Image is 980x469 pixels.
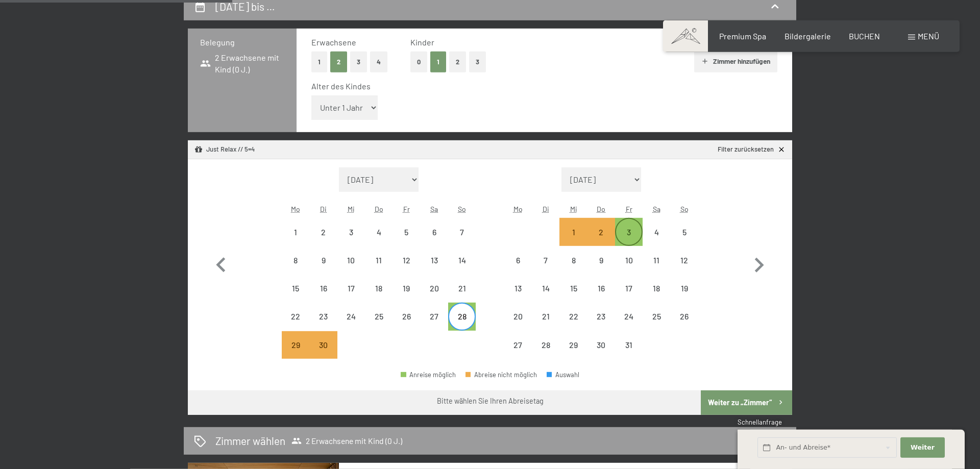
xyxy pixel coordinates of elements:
[421,303,448,330] div: Sat Sep 27 2025
[448,218,476,245] div: Abreise nicht möglich
[394,284,419,310] div: 19
[615,275,643,302] div: Abreise nicht möglich
[330,52,347,72] button: 2
[430,52,446,72] button: 1
[504,275,532,302] div: Abreise nicht möglich
[283,341,308,366] div: 29
[310,341,336,366] div: 30
[283,228,308,254] div: 1
[504,246,532,274] div: Abreise nicht möglich
[533,256,558,282] div: 7
[615,275,643,302] div: Fri Oct 17 2025
[366,256,391,282] div: 11
[215,433,285,448] h2: Zimmer wählen
[437,396,544,406] div: Bitte wählen Sie Ihren Abreisetag
[559,246,587,274] div: Wed Oct 08 2025
[365,246,393,274] div: Thu Sep 11 2025
[365,275,393,302] div: Thu Sep 18 2025
[422,228,447,254] div: 6
[311,52,327,72] button: 1
[615,218,643,245] div: Abreise möglich
[533,312,558,338] div: 21
[589,228,614,254] div: 2
[644,228,669,254] div: 4
[559,275,587,302] div: Wed Oct 15 2025
[282,218,309,245] div: Abreise nicht möglich
[587,218,615,245] div: Thu Oct 02 2025
[533,341,558,366] div: 28
[449,312,475,338] div: 28
[559,303,587,330] div: Abreise nicht möglich
[587,275,615,302] div: Abreise nicht möglich
[643,218,670,245] div: Sat Oct 04 2025
[291,436,402,446] span: 2 Erwachsene mit Kind (0 J.)
[394,228,419,254] div: 5
[597,205,605,213] abbr: Donnerstag
[587,303,615,330] div: Abreise nicht möglich
[532,246,559,274] div: Abreise nicht möglich
[393,275,420,302] div: Fri Sep 19 2025
[320,205,327,213] abbr: Dienstag
[206,167,236,359] button: Vorheriger Monat
[448,275,476,302] div: Sun Sep 21 2025
[615,331,643,359] div: Abreise nicht möglich
[559,275,587,302] div: Abreise nicht möglich
[505,284,531,310] div: 13
[615,218,643,245] div: Fri Oct 03 2025
[422,284,447,310] div: 20
[194,145,255,154] div: Just Relax // 5=4
[513,205,523,213] abbr: Montag
[469,52,486,72] button: 3
[615,246,643,274] div: Abreise nicht möglich
[718,145,786,154] a: Filter zurücksetzen
[309,331,337,359] div: Abreise nicht möglich, da die Mindestaufenthaltsdauer nicht erfüllt wird
[505,256,531,282] div: 6
[559,246,587,274] div: Abreise nicht möglich
[448,303,476,330] div: Sun Sep 28 2025
[849,31,880,41] a: BUCHEN
[448,303,476,330] div: Abreise möglich
[282,331,309,359] div: Abreise nicht möglich, da die Mindestaufenthaltsdauer nicht erfüllt wird
[672,284,697,310] div: 19
[421,246,448,274] div: Sat Sep 13 2025
[900,437,944,458] button: Weiter
[616,256,642,282] div: 10
[504,246,532,274] div: Mon Oct 06 2025
[458,205,466,213] abbr: Sonntag
[393,246,420,274] div: Fri Sep 12 2025
[744,167,774,359] button: Nächster Monat
[587,246,615,274] div: Thu Oct 09 2025
[410,37,434,47] span: Kinder
[283,312,308,338] div: 22
[421,275,448,302] div: Sat Sep 20 2025
[560,256,586,282] div: 8
[337,218,365,245] div: Abreise nicht möglich
[311,81,769,92] div: Alter des Kindes
[338,312,364,338] div: 24
[365,303,393,330] div: Thu Sep 25 2025
[671,246,698,274] div: Sun Oct 12 2025
[785,31,831,41] span: Bildergalerie
[394,312,419,338] div: 26
[671,303,698,330] div: Abreise nicht möglich
[533,284,558,310] div: 14
[643,246,670,274] div: Abreise nicht möglich
[643,303,670,330] div: Sat Oct 25 2025
[504,275,532,302] div: Mon Oct 13 2025
[643,275,670,302] div: Sat Oct 18 2025
[701,390,792,415] button: Weiter zu „Zimmer“
[421,303,448,330] div: Abreise nicht möglich
[543,205,549,213] abbr: Dienstag
[337,246,365,274] div: Abreise nicht möglich
[337,218,365,245] div: Wed Sep 03 2025
[310,228,336,254] div: 2
[401,372,456,378] div: Anreise möglich
[200,37,284,48] h3: Belegung
[643,275,670,302] div: Abreise nicht möglich
[587,331,615,359] div: Abreise nicht möglich
[338,256,364,282] div: 10
[393,218,420,245] div: Abreise nicht möglich
[719,31,766,41] a: Premium Spa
